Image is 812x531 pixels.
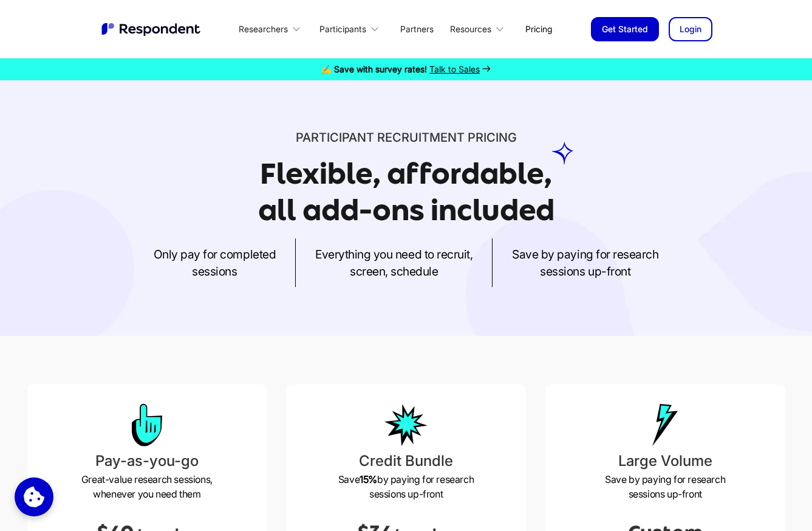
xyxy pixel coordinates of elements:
[512,246,658,280] p: Save by paying for research sessions up-front
[37,472,258,501] p: Great-value research sessions, whenever you need them
[100,21,203,37] a: home
[315,246,473,280] p: Everything you need to recruit, screen, schedule
[258,157,554,227] h1: Flexible, affordable, all add-ons included
[100,21,203,37] img: Untitled UI logotext
[669,17,712,41] a: Login
[37,450,258,472] h3: Pay-as-you-go
[360,473,377,485] strong: 15%
[319,23,366,35] div: Participants
[296,130,465,145] span: Participant recruitment
[468,130,517,145] span: PRICING
[239,23,288,35] div: Researchers
[443,15,516,43] div: Resources
[296,472,516,501] p: Save by paying for research sessions up-front
[450,23,491,35] div: Resources
[591,17,659,41] a: Get Started
[312,15,390,43] div: Participants
[154,246,276,280] p: Only pay for completed sessions
[232,15,312,43] div: Researchers
[391,15,443,43] a: Partners
[296,450,516,472] h3: Credit Bundle
[555,472,776,501] p: Save by paying for research sessions up-front
[516,15,562,43] a: Pricing
[555,450,776,472] h3: Large Volume
[429,64,480,74] span: Talk to Sales
[321,64,427,74] strong: ✍️ Save with survey rates!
